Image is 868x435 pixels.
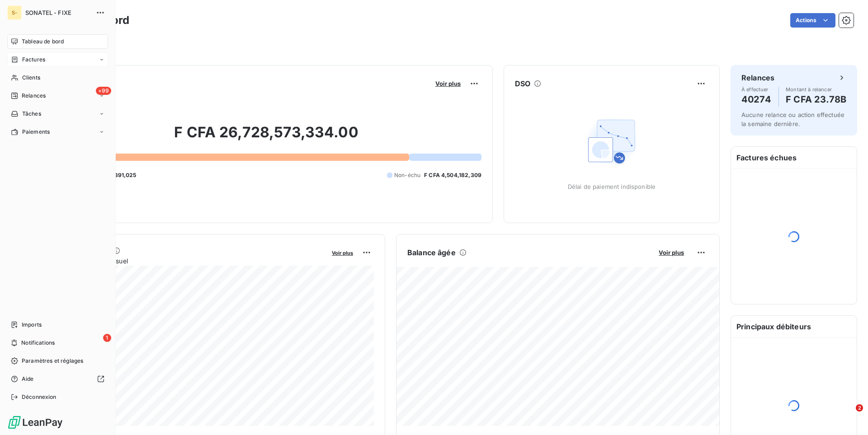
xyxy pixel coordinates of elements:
[329,248,356,257] button: Voir plus
[22,37,64,46] span: Tableau de bord
[786,87,846,92] span: Montant à relancer
[741,111,844,127] span: Aucune relance ou action effectuée la semaine dernière.
[394,171,420,179] span: Non-échu
[790,13,835,28] button: Actions
[856,404,863,412] span: 2
[515,78,530,89] h6: DSO
[103,334,111,342] span: 1
[22,74,40,82] span: Clients
[7,372,108,386] a: Aide
[22,110,41,118] span: Tâches
[786,92,846,107] h4: F CFA 23.78B
[731,147,857,168] h6: Factures échues
[407,247,456,258] h6: Balance âgée
[433,80,463,88] button: Voir plus
[741,87,771,92] span: À effectuer
[837,404,859,426] iframe: Intercom live chat
[568,183,656,190] span: Délai de paiement indisponible
[22,92,46,100] span: Relances
[424,171,481,179] span: F CFA 4,504,182,309
[731,316,857,337] h6: Principaux débiteurs
[96,87,111,95] span: +99
[659,249,684,256] span: Voir plus
[22,375,34,383] span: Aide
[22,321,42,329] span: Imports
[51,256,325,266] span: Chiffre d'affaires mensuel
[332,250,353,256] span: Voir plus
[7,5,22,20] div: S-
[22,393,57,401] span: Déconnexion
[22,56,45,64] span: Factures
[22,128,50,136] span: Paiements
[741,92,771,107] h4: 40274
[583,112,641,170] img: Empty state
[435,80,461,87] span: Voir plus
[22,357,83,365] span: Paramètres et réglages
[741,72,774,83] h6: Relances
[7,415,63,430] img: Logo LeanPay
[51,123,481,150] h2: F CFA 26,728,573,334.00
[25,9,90,16] span: SONATEL - FIXE
[21,339,55,347] span: Notifications
[656,248,687,257] button: Voir plus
